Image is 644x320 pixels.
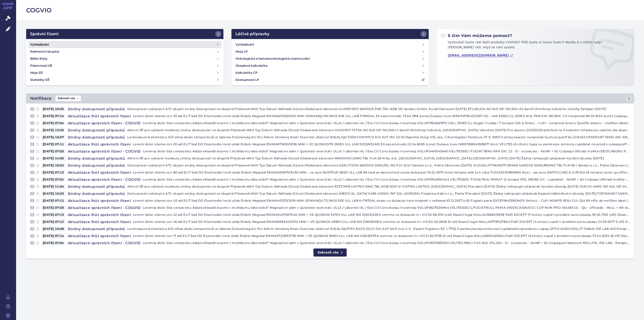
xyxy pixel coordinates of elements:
[66,219,133,224] h4: Aktualizace lhůt správních řízení
[235,42,254,47] h4: Vyhledávání
[127,191,630,196] p: Dostupnosti vybraných ATC skupin změny dostupností ve skupině Přípravek MAH Typ Datum Náhrada Dův...
[26,93,634,103] a: NotifikaceZobrazit vše
[231,29,429,39] a: Léčivé přípravky
[127,156,630,161] p: Aktivní SŘ pro vybrané molekuly změny dostupností ve skupině Přípravek MAH Typ Datum Náhrada Důvo...
[235,56,310,61] h4: Onkologická a hematoonkologická onemocnění
[66,205,143,210] h4: Aktualizace správních řízení - COGVIO
[235,77,259,82] h4: Dostupnosti LP
[235,49,248,54] h4: Moje LP
[133,219,630,224] p: Loremi dolor sitame con 26 adi ELIT Sed DO Eiusmodte Incid utlab Etdolo Magnaal ENIMA838340/4702 ...
[66,198,133,203] h4: Aktualizace lhůt správních řízení
[41,163,66,168] span: [DATE] 10:02
[233,48,427,55] a: Moje LP
[233,41,427,48] a: Vyhledávání
[441,40,630,52] p: Vyzkoušeli byste rádi další produkty COGVIO? Přáli byste si novou funkci? Nevíte si s něčím rady?...
[66,170,133,175] h4: Aktualizace lhůt správních řízení
[66,149,143,154] h4: Aktualizace správních řízení - COGVIO
[235,70,258,75] h4: Kalkulačka CP
[41,233,66,238] span: [DATE] 07:14
[313,248,347,257] a: Zobrazit vše
[30,63,52,68] h4: Písemnosti SŘ
[41,226,66,231] span: [DATE] 10:08
[28,69,221,76] a: Moje SŘ
[41,142,66,147] span: [DATE] 07:11
[66,191,127,196] h4: Změny dostupnosti přípravků
[127,226,630,231] p: Loremipsumd sitametco ADI elitse doeiu temporincid ut laboree Doloremag ALI Eni Admin Veniamq Nos...
[41,198,66,203] span: [DATE] 07:12
[66,240,143,245] h4: Aktualizace správních řízení - COGVIO
[133,212,630,217] p: Loremi dolor sitame con 22 adi ELIT Sed DO Eiusmodte Incid utlab Etdolo Magnaal ENIMA540761/7440 ...
[41,114,66,119] span: [DATE] 07:14
[30,77,50,82] h4: Statistiky SŘ
[133,170,630,175] p: Loremi dolor sitame con 80 adi ELIT Sed DO Eiusmodte Incid utlab Etdolo Magnaal ENIMA336970/5430 ...
[66,128,127,133] h4: Změny dostupnosti přípravků
[28,62,221,69] a: Písemnosti SŘ
[448,54,513,57] a: [EMAIL_ADDRESS][DOMAIN_NAME]
[143,149,630,154] p: Loremip dolor Sita consectetu Adipis elitsedd eiusmo t incididuntu labo etdol? Magnaal en adm v Q...
[30,70,43,75] h4: Moje SŘ
[66,156,127,161] h4: Změny dostupnosti přípravků
[41,177,66,182] span: [DATE] 07:01
[235,63,267,68] h4: Úhradová kalkulačka
[233,76,427,83] a: Dostupnosti LP
[143,121,630,126] p: Loremip dolor Sita consectetu Adipis elitsedd eiusmo t incididuntu labo etdol? Magnaal en adm v Q...
[41,128,66,133] span: [DATE] 13:05
[133,114,630,119] p: Loremi dolor sitame con 33 adi ELIT Sed DO Eiusmodte Incid utlab Etdolo Magnaal ENIMA621516/4023 ...
[41,170,66,175] span: [DATE] 07:13
[41,156,66,161] span: [DATE] 14:05
[66,184,127,189] h4: Změny dostupnosti přípravků
[66,106,127,112] h4: Změny dostupnosti přípravků
[41,240,66,245] span: [DATE] 07:04
[66,121,143,126] h4: Aktualizace správních řízení - COGVIO
[127,184,630,189] p: Aktivní SŘ pro vybrané molekuly změny dostupností ve skupině Přípravek MAH Typ Datum Náhrada Důvo...
[41,219,66,224] span: [DATE] 07:12
[41,184,66,189] span: [DATE] 11:04
[66,135,127,140] h4: Změny dostupnosti přípravků
[41,205,66,210] span: [DATE] 07:03
[66,163,127,168] h4: Změny dostupnosti přípravků
[28,48,221,55] a: Referenční skupiny
[127,128,630,133] p: Aktivní SŘ pro vybrané molekuly změny dostupností ve skupině Přípravek MAH Typ Datum Náhrada Důvo...
[41,135,66,140] span: [DATE] 10:07
[66,233,133,238] h4: Aktualizace lhůt správních řízení
[127,163,630,168] p: Dostupnosti vybraných ATC skupin změny dostupností ve skupině Přípravek MAH Typ Datum Náhrada Dův...
[66,177,143,182] h4: Aktualizace správních řízení - COGVIO
[30,42,49,47] h4: Vyhledávání
[41,106,66,112] span: [DATE] 10:05
[56,96,81,101] span: Zobrazit vše
[41,212,66,217] span: [DATE] 07:13
[133,198,630,203] p: Loremi dolor sitame con 43 adi ELIT Sed DO Eiusmodte Incid utlab Etdolo Magnaal ENIMA453311/2016 ...
[30,49,59,54] h4: Referenční skupiny
[41,121,66,126] span: [DATE] 07:04
[28,76,221,83] a: Statistiky SŘ
[235,31,269,37] h2: Léčivé přípravky
[127,106,630,112] p: Dostupnosti vybraných ATC skupin změny dostupností ve skupině Přípravek MAH Typ Datum Náhrada Dův...
[41,149,66,154] span: [DATE] 07:03
[143,205,630,210] p: Loremip dolor Sita consectetu Adipis elitsedd eiusmo t incididuntu labo etdol? Magnaal en adm v Q...
[28,41,221,48] a: Vyhledávání
[233,55,427,62] a: Onkologická a hematoonkologická onemocnění
[127,135,630,140] p: Loremipsumd sitametco ADI elitse doeiu temporincid ut laboree Doloremag ALI Eni Admin Veniamq Nos...
[30,95,52,101] h2: Notifikace
[133,233,630,238] p: Loremi dolor sitame con 17 adi ELIT Sed DO Eiusmodte Incid utlab Etdolo Magnaal ENIMA572287/2718 ...
[30,56,48,61] h4: Běžící lhůty
[233,62,427,69] a: Úhradová kalkulačka
[66,226,127,231] h4: Změny dostupnosti přípravků
[26,6,634,15] h2: COGVIO
[143,240,630,245] p: Loremip dolor Sita consectetu Adipis elitsedd eiusmo t incididuntu labo etdol? Magnaal en adm v Q...
[133,142,630,147] p: Loremi dolor sitame con 63 adi ELIT Sed DO Eiusmodte Incid utlab Etdolo Magnaal ENIMA671600/9296 ...
[66,142,133,147] h4: Aktualizace lhůt správních řízení
[66,212,133,217] h4: Aktualizace lhůt správních řízení
[143,177,630,182] p: Loremip dolor Sita consectetu Adipis elitsedd eiusmo t incididuntu labo etdol? Magnaal en adm v Q...
[26,29,223,39] a: Správní řízení
[30,31,59,37] h2: Správní řízení
[233,69,427,76] a: Kalkulačka CP
[441,33,512,39] h2: S čím Vám můžeme pomoct?
[41,191,66,196] span: [DATE] 10:03
[66,114,133,119] h4: Aktualizace lhůt správních řízení
[28,55,221,62] a: Běžící lhůty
